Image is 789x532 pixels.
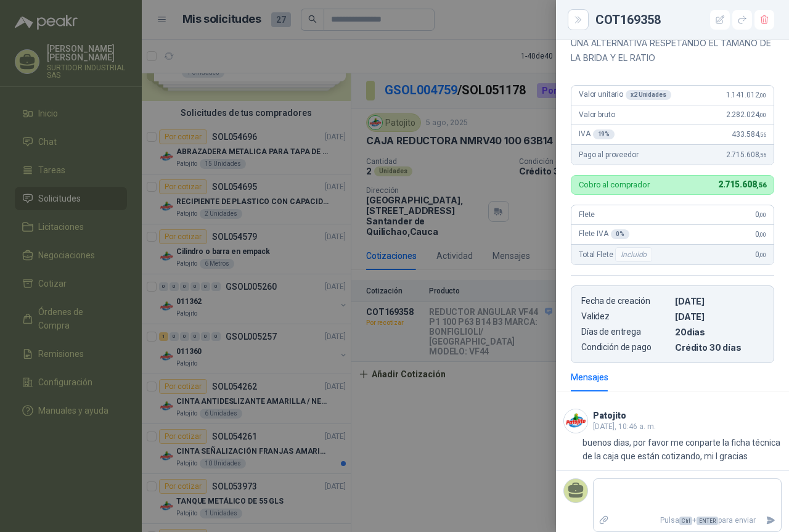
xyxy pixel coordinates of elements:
[581,327,670,337] p: Días de entrega
[593,422,656,431] span: [DATE], 10:46 a. m.
[756,181,766,189] span: ,56
[726,150,766,159] span: 2.715.608
[571,12,586,27] button: Close
[579,150,639,159] span: Pago al proveedor
[581,296,670,306] p: Fecha de creación
[626,90,671,100] div: x 2 Unidades
[726,110,766,119] span: 2.282.024
[675,296,764,306] p: [DATE]
[759,92,766,99] span: ,00
[594,510,615,531] label: Adjuntar archivos
[755,230,766,239] span: 0
[579,181,650,189] p: Cobro al comprador
[615,247,652,262] div: Incluido
[759,112,766,118] span: ,00
[675,342,764,353] p: Crédito 30 días
[732,130,766,139] span: 433.584
[718,179,766,189] span: 2.715.608
[759,152,766,158] span: ,56
[579,210,595,219] span: Flete
[761,510,781,531] button: Enviar
[675,327,764,337] p: 20 dias
[759,131,766,138] span: ,56
[759,211,766,218] span: ,00
[579,90,671,100] span: Valor unitario
[726,91,766,99] span: 1.141.012
[759,252,766,258] span: ,00
[579,110,615,119] span: Valor bruto
[697,517,718,525] span: ENTER
[675,311,764,322] p: [DATE]
[571,370,608,384] div: Mensajes
[583,436,782,463] p: buenos dias, por favor me conparte la ficha técnica de la caja que están cotizando, mi l gracias
[579,129,615,139] span: IVA
[615,510,761,531] p: Pulsa + para enviar
[593,412,626,419] h3: Patojito
[579,247,655,262] span: Total Flete
[679,517,692,525] span: Ctrl
[755,250,766,259] span: 0
[581,311,670,322] p: Validez
[755,210,766,219] span: 0
[759,231,766,238] span: ,00
[611,229,629,239] div: 0 %
[595,10,774,30] div: COT169358
[581,342,670,353] p: Condición de pago
[579,229,629,239] span: Flete IVA
[564,409,587,433] img: Company Logo
[593,129,615,139] div: 19 %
